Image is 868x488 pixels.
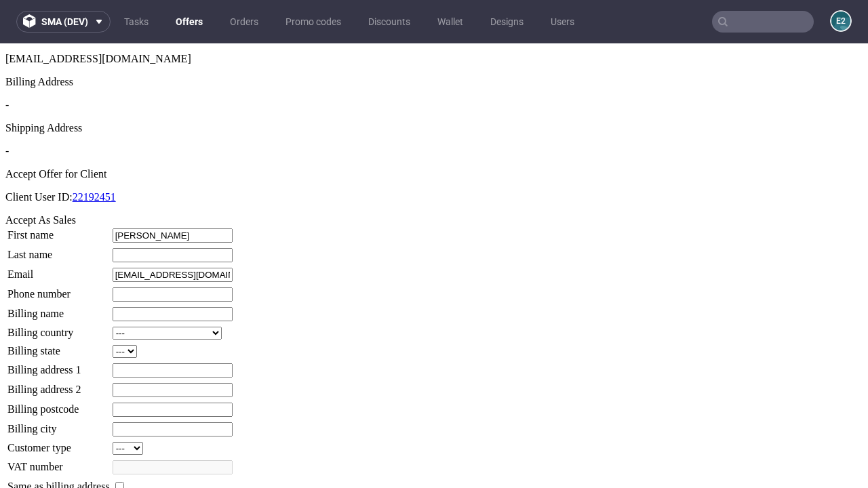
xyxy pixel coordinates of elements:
td: Phone number [7,243,111,259]
button: sma (dev) [16,11,111,33]
td: VAT number [7,416,111,432]
a: Offers [167,11,211,33]
td: Billing state [7,301,111,315]
td: Billing address 2 [7,339,111,354]
div: Billing Address [5,33,863,45]
td: Last name [7,204,111,220]
span: sma (dev) [41,17,88,26]
td: Email [7,224,111,239]
a: Designs [482,11,532,33]
td: Billing name [7,263,111,279]
a: 22192451 [73,148,116,159]
span: [EMAIL_ADDRESS][DOMAIN_NAME] [5,9,191,21]
a: Orders [222,11,267,33]
a: Users [542,11,583,33]
div: Accept Offer for Client [5,125,863,137]
td: Same as billing address [7,436,111,451]
td: Billing postcode [7,359,111,374]
span: - [5,56,9,67]
td: Customer type [7,398,111,412]
p: Client User ID: [5,148,863,160]
td: Billing address 1 [7,319,111,335]
span: - [5,102,9,113]
td: First name [7,184,111,200]
a: Tasks [116,11,157,33]
div: Accept As Sales [5,171,863,183]
a: Promo codes [277,11,349,33]
td: Billing country [7,283,111,297]
td: Billing city [7,378,111,394]
div: Shipping Address [5,79,863,91]
figcaption: e2 [831,12,850,30]
a: Wallet [429,11,471,33]
a: Discounts [360,11,418,33]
